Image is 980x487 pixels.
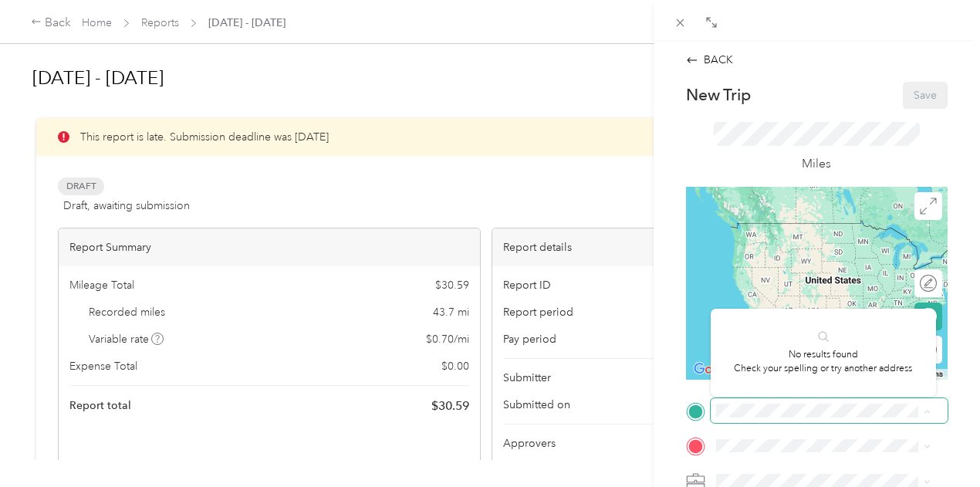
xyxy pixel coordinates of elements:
[686,52,733,68] div: BACK
[894,401,980,487] iframe: Everlance-gr Chat Button Frame
[690,360,741,380] img: Google
[734,348,912,375] p: No results found Check your spelling or try another address
[690,360,741,380] a: Open this area in Google Maps (opens a new window)
[686,84,751,106] p: New Trip
[802,154,831,174] p: Miles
